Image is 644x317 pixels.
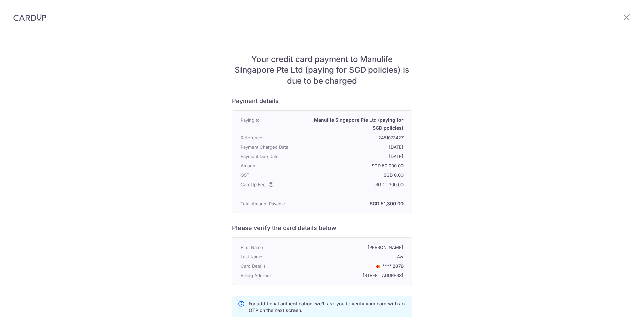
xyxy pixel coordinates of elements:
p: For additional authentication, we'll ask you to verify your card with an OTP on the next screen. [249,300,406,314]
p: Card Details [240,262,306,270]
p: SGD 51,300.00 [306,200,404,208]
p: Amount [240,162,306,170]
p: Billing Address [240,271,306,279]
p: [DATE] [306,143,404,151]
p: GST [240,171,306,179]
p: Payment Charged Date [240,143,306,151]
p: Reference [240,134,306,142]
p: Aw [306,253,404,261]
p: SGD 0.00 [306,171,404,179]
p: 2451073427 [306,134,404,142]
p: Last Name [240,253,306,261]
span: CardUp Fee [240,180,266,189]
p: [DATE] [306,152,404,160]
p: Payment Due Date [240,152,306,160]
img: CardUp [13,13,46,21]
p: SGD 1,300.00 [306,180,404,189]
h5: Your credit card payment to Manulife Singapore Pte Ltd (paying for SGD policies) is due to be cha... [232,54,412,86]
h6: Please verify the card details below [232,224,412,232]
p: SGD 50,000.00 [306,162,404,170]
p: Manulife Singapore Pte Ltd (paying for SGD policies) [306,116,404,132]
p: Paying to [240,116,306,132]
p: Total Amount Payable [240,200,306,208]
h6: Payment details [232,97,412,105]
p: [PERSON_NAME] [306,243,404,251]
p: First Name [240,243,306,251]
p: [STREET_ADDRESS] [306,271,404,279]
img: MASTERCARD [374,264,382,269]
iframe: Opens a widget where you can find more information [601,297,637,314]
